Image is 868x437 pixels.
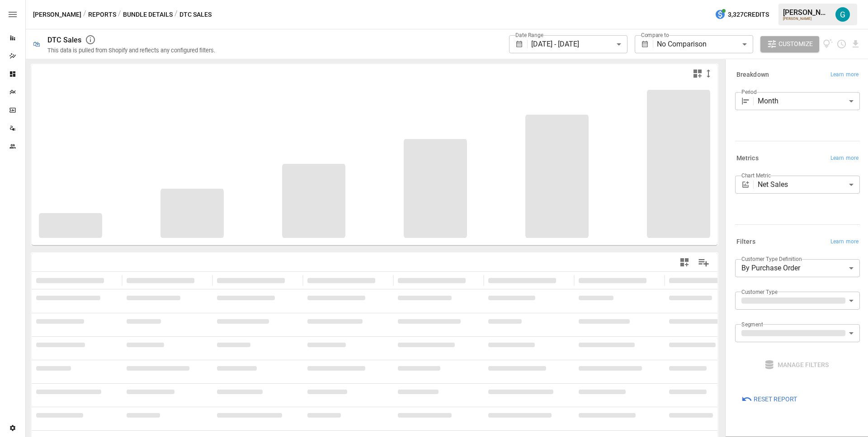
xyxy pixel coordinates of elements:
button: Download report [850,39,861,49]
div: [PERSON_NAME] [783,8,830,17]
button: Sort [376,274,389,287]
button: Gavin Acres [830,2,855,27]
label: Compare to [641,31,669,39]
div: Net Sales [758,176,860,194]
button: [PERSON_NAME] [33,9,81,20]
div: / [175,9,178,20]
div: Month [758,92,860,110]
img: Gavin Acres [835,7,850,22]
div: [DATE] - [DATE] [531,35,627,53]
button: Sort [105,274,118,287]
button: Schedule report [836,39,847,49]
div: / [118,9,121,20]
span: Customize [778,38,813,50]
button: Reset Report [735,391,803,407]
span: Learn more [830,154,859,163]
label: Chart Metric [741,172,771,179]
button: 3,327Credits [711,6,773,23]
label: Date Range [515,31,543,39]
span: 3,327 Credits [728,9,769,20]
label: Segment [741,321,763,328]
button: Reports [88,9,116,20]
span: Learn more [830,237,859,246]
div: By Purchase Order [735,259,860,277]
button: Sort [647,274,660,287]
h6: Metrics [736,153,759,163]
label: Period [741,88,757,96]
div: 🛍 [33,40,40,48]
button: Sort [195,274,208,287]
div: / [83,9,86,20]
span: Learn more [830,70,859,79]
div: DTC Sales [47,36,81,44]
button: Customize [760,36,819,52]
button: Sort [467,274,479,287]
div: This data is pulled from Shopify and reflects any configured filters. [47,47,215,54]
div: No Comparison [657,35,753,53]
h6: Filters [736,237,755,247]
button: Bundle Details [123,9,173,20]
span: Reset Report [754,394,797,405]
button: Sort [557,274,570,287]
h6: Breakdown [736,70,769,80]
label: Customer Type [741,288,778,296]
button: Sort [286,274,298,287]
button: View documentation [823,36,833,52]
div: [PERSON_NAME] [783,17,830,21]
label: Customer Type Definition [741,255,802,263]
button: Manage Columns [693,252,714,273]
